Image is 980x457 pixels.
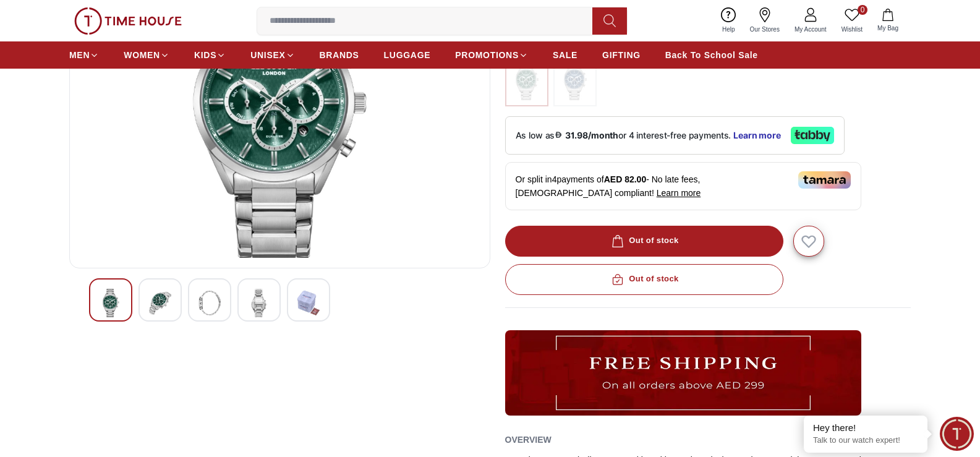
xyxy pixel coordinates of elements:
[511,61,542,100] img: ...
[505,430,552,449] h2: Overview
[665,49,758,61] span: Back To School Sale
[100,289,122,317] img: Lee Cooper Men's Multi Function Dark Green Dial Watch - LC08153.370
[69,44,99,66] a: MEN
[69,49,90,61] span: MEN
[384,44,431,66] a: LUGGAGE
[745,25,785,34] span: Our Stores
[560,61,590,100] img: ...
[250,44,294,66] a: UNISEX
[194,49,216,61] span: KIDS
[553,44,577,66] a: SALE
[743,5,787,36] a: Our Stores
[813,435,918,446] p: Talk to our watch expert!
[250,49,285,61] span: UNISEX
[790,25,832,34] span: My Account
[248,289,270,317] img: Lee Cooper Men's Multi Function Dark Green Dial Watch - LC08153.370
[665,44,758,66] a: Back To School Sale
[455,44,528,66] a: PROMOTIONS
[194,44,226,66] a: KIDS
[505,330,861,416] img: ...
[858,5,867,15] span: 0
[198,289,221,317] img: Lee Cooper Men's Multi Function Dark Green Dial Watch - LC08153.370
[837,25,867,34] span: Wishlist
[602,44,641,66] a: GIFTING
[940,417,974,451] div: Chat Widget
[320,44,359,66] a: BRANDS
[717,25,740,34] span: Help
[602,49,641,61] span: GIFTING
[74,7,182,35] img: ...
[455,49,519,61] span: PROMOTIONS
[384,49,431,61] span: LUGGAGE
[798,171,851,189] img: Tamara
[604,174,646,184] span: AED 82.00
[124,49,160,61] span: WOMEN
[297,289,320,317] img: Lee Cooper Men's Multi Function Dark Green Dial Watch - LC08153.370
[553,49,577,61] span: SALE
[505,162,861,210] div: Or split in 4 payments of - No late fees, [DEMOGRAPHIC_DATA] compliant!
[124,44,169,66] a: WOMEN
[657,188,701,198] span: Learn more
[834,5,870,36] a: 0Wishlist
[320,49,359,61] span: BRANDS
[870,6,906,35] button: My Bag
[813,422,918,434] div: Hey there!
[872,23,903,33] span: My Bag
[149,289,171,317] img: Lee Cooper Men's Multi Function Dark Green Dial Watch - LC08153.370
[715,5,743,36] a: Help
